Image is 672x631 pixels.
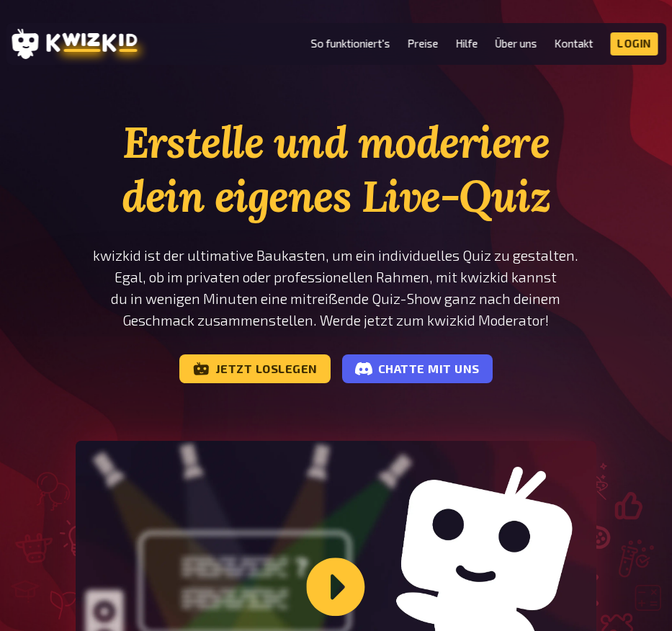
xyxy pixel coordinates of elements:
[555,37,593,50] a: Kontakt
[76,245,596,331] p: kwizkid ist der ultimative Baukasten, um ein individuelles Quiz zu gestalten. Egal, ob im private...
[179,354,331,383] a: Jetzt loslegen
[456,37,478,50] a: Hilfe
[408,37,439,50] a: Preise
[496,37,537,50] a: Über uns
[342,354,493,383] a: Chatte mit uns
[76,115,596,223] h1: Erstelle und moderiere dein eigenes Live-Quiz
[611,32,658,55] a: Login
[311,37,390,50] a: So funktioniert's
